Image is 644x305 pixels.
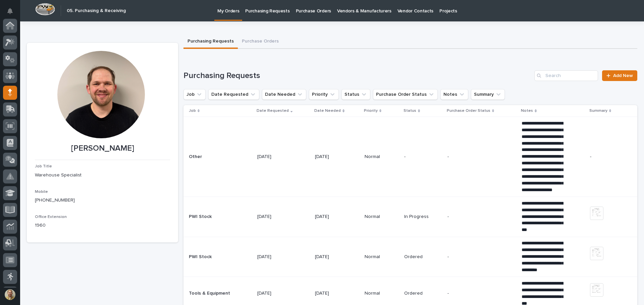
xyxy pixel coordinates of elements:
p: [DATE] [315,154,357,160]
a: Add New [602,70,637,81]
p: Other [189,153,203,160]
p: Notes [521,107,533,115]
p: [DATE] [257,154,299,160]
span: Mobile [35,190,48,194]
p: [DATE] [315,214,357,220]
p: Warehouse Specialist [35,172,170,179]
button: Summary [471,89,505,100]
p: - [447,289,450,296]
div: Notifications [8,8,17,19]
button: Date Requested [208,89,259,100]
p: PWI Stock [189,213,213,220]
button: Notifications [3,4,17,18]
button: Status [341,89,370,100]
p: - [404,154,442,160]
p: Purchase Order Status [447,107,490,115]
button: users-avatar [3,288,17,302]
p: [DATE] [257,291,299,296]
span: Office Extension [35,215,67,219]
h1: Purchasing Requests [183,71,532,81]
p: - [447,253,450,260]
p: [DATE] [257,254,299,260]
p: Normal [365,254,399,260]
a: [PHONE_NUMBER] [35,198,75,203]
p: Normal [365,154,399,160]
p: - [447,213,450,220]
p: Status [404,107,416,115]
span: Add New [613,73,633,78]
p: [DATE] [315,254,357,260]
button: Notes [440,89,468,100]
h2: 05. Purchasing & Receiving [67,8,126,14]
p: [PERSON_NAME] [35,144,170,153]
p: In Progress [404,214,442,220]
p: Date Requested [257,107,289,115]
img: Workspace Logo [35,3,55,15]
button: Purchasing Requests [183,35,238,49]
p: - [447,153,450,160]
p: Job [189,107,196,115]
button: Purchase Orders [238,35,283,49]
p: Tools & Equipment [189,289,231,296]
p: Normal [365,214,399,220]
button: Purchase Order Status [373,89,438,100]
input: Search [534,70,598,81]
button: Date Needed [262,89,306,100]
p: PWI Stock [189,253,213,260]
p: Summary [589,107,607,115]
p: 1960 [35,222,170,229]
p: Ordered [404,291,442,296]
button: Priority [309,89,339,100]
button: Job [183,89,206,100]
p: - [590,154,627,160]
span: Job Title [35,164,52,168]
p: Priority [364,107,378,115]
p: Date Needed [314,107,341,115]
p: Normal [365,291,399,296]
p: [DATE] [257,214,299,220]
p: Ordered [404,254,442,260]
p: [DATE] [315,291,357,296]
